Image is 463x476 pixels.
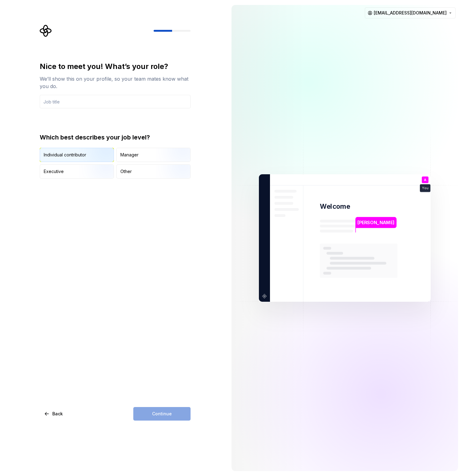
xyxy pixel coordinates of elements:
[120,168,132,175] div: Other
[44,152,86,158] div: Individual contributor
[40,62,191,71] div: Nice to meet you! What’s your role?
[40,407,68,421] button: Back
[357,219,394,226] p: [PERSON_NAME]
[424,178,426,182] p: A
[374,10,447,16] span: [EMAIL_ADDRESS][DOMAIN_NAME]
[40,133,191,142] div: Which best describes your job level?
[52,411,63,417] span: Back
[320,202,350,211] p: Welcome
[40,75,191,90] div: We’ll show this on your profile, so your team mates know what you do.
[365,7,456,18] button: [EMAIL_ADDRESS][DOMAIN_NAME]
[422,187,428,190] p: You
[40,95,191,108] input: Job title
[120,152,139,158] div: Manager
[44,168,64,175] div: Executive
[40,25,52,37] svg: Supernova Logo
